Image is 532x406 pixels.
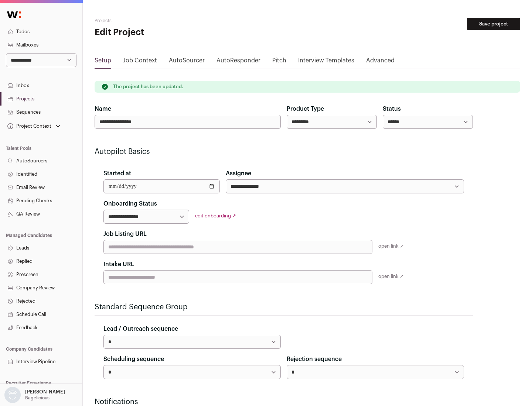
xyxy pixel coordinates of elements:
label: Job Listing URL [103,230,147,238]
div: Project Context [6,123,51,129]
label: Rejection sequence [287,355,342,364]
label: Started at [103,169,131,178]
h2: Projects [95,18,236,24]
button: Open dropdown [6,121,62,131]
label: Status [383,104,401,113]
label: Lead / Outreach sequence [103,324,178,333]
button: Save project [467,18,520,30]
a: AutoSourcer [169,56,205,68]
img: nopic.png [4,387,21,403]
h1: Edit Project [95,27,236,38]
a: Pitch [272,56,286,68]
a: Advanced [366,56,395,68]
a: Interview Templates [298,56,354,68]
h2: Standard Sequence Group [95,302,473,312]
label: Intake URL [103,260,134,269]
a: AutoResponder [216,56,260,68]
p: The project has been updated. [113,84,183,90]
label: Scheduling sequence [103,355,164,364]
p: Bagelicious [25,395,50,401]
a: edit onboarding ↗ [195,213,236,218]
label: Product Type [287,104,324,113]
button: Open dropdown [3,387,66,403]
label: Assignee [226,169,251,178]
a: Setup [95,56,111,68]
p: [PERSON_NAME] [25,389,65,395]
a: Job Context [123,56,157,68]
h2: Autopilot Basics [95,147,473,157]
label: Name [95,104,111,113]
img: Wellfound [3,7,25,22]
label: Onboarding Status [103,199,157,208]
